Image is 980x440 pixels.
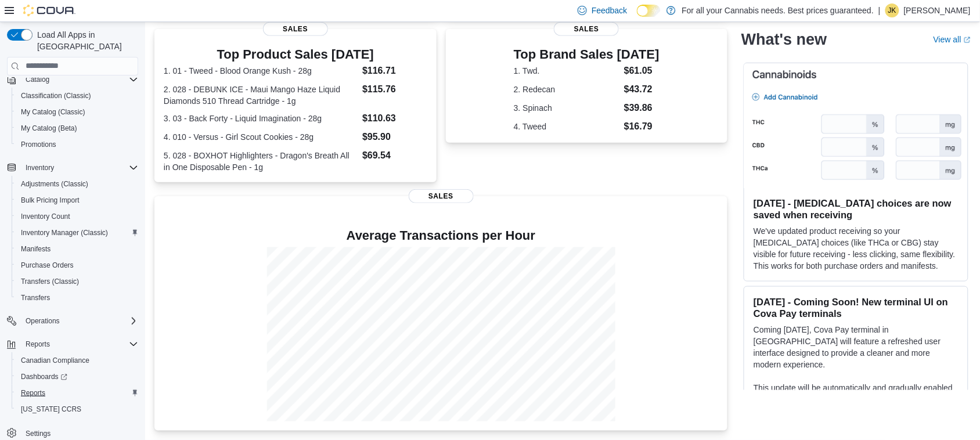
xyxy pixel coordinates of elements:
span: Transfers [21,293,50,302]
p: Coming [DATE], Cova Pay terminal in [GEOGRAPHIC_DATA] will feature a refreshed user interface des... [754,324,959,370]
button: Adjustments (Classic) [12,176,143,192]
span: Inventory Manager (Classic) [21,228,108,237]
span: Load All Apps in [GEOGRAPHIC_DATA] [33,29,138,52]
span: Adjustments (Classic) [16,177,138,191]
button: Inventory [2,160,143,176]
p: [PERSON_NAME] [904,3,971,17]
span: Reports [26,340,50,349]
h3: Top Brand Sales [DATE] [514,48,660,62]
dd: $43.72 [624,82,660,96]
button: Promotions [12,136,143,153]
span: Inventory [21,161,138,175]
dd: $69.54 [362,149,427,163]
button: Classification (Classic) [12,88,143,104]
span: Sales [554,22,619,36]
span: Purchase Orders [16,258,138,272]
span: My Catalog (Beta) [21,124,77,133]
button: Purchase Orders [12,257,143,273]
span: JK [888,3,896,17]
span: Canadian Compliance [21,356,89,365]
p: For all your Cannabis needs. Best prices guaranteed. [682,3,874,17]
span: Inventory [26,163,54,172]
span: Settings [26,429,51,438]
dt: 1. 01 - Tweed - Blood Orange Kush - 28g [164,65,358,77]
a: Inventory Manager (Classic) [16,226,113,240]
button: Inventory [21,161,59,175]
span: Washington CCRS [16,402,138,416]
button: Transfers [12,290,143,306]
dt: 1. Twd. [514,65,619,77]
h4: Average Transactions per Hour [164,229,718,243]
a: Classification (Classic) [16,89,96,103]
dd: $110.63 [362,111,427,125]
span: Operations [26,316,60,326]
h3: [DATE] - Coming Soon! New terminal UI on Cova Pay terminals [754,296,959,319]
span: Bulk Pricing Import [21,196,80,205]
a: Dashboards [12,369,143,385]
a: Purchase Orders [16,258,78,272]
span: Manifests [16,242,138,256]
a: My Catalog (Classic) [16,105,90,119]
span: My Catalog (Beta) [16,121,138,135]
span: Classification (Classic) [21,91,91,100]
span: Sales [263,22,328,36]
span: Purchase Orders [21,261,74,270]
span: Promotions [16,138,138,152]
span: Transfers [16,291,138,305]
dt: 3. 03 - Back Forty - Liquid Imagination - 28g [164,113,358,124]
p: | [878,3,881,17]
dd: $95.90 [362,130,427,144]
h3: Top Product Sales [DATE] [164,48,427,62]
a: Canadian Compliance [16,354,94,367]
svg: External link [964,37,971,44]
span: Transfers (Classic) [21,277,79,286]
button: Catalog [21,73,54,86]
a: [US_STATE] CCRS [16,402,86,416]
dd: $39.86 [624,101,660,115]
dt: 2. 028 - DEBUNK ICE - Maui Mango Haze Liquid Diamonds 510 Thread Cartridge - 1g [164,84,358,107]
h3: [DATE] - [MEDICAL_DATA] choices are now saved when receiving [754,197,959,221]
a: Manifests [16,242,55,256]
span: Sales [409,189,474,203]
span: My Catalog (Classic) [16,105,138,119]
a: Bulk Pricing Import [16,193,84,207]
span: Inventory Manager (Classic) [16,226,138,240]
button: Inventory Manager (Classic) [12,225,143,241]
a: My Catalog (Beta) [16,121,82,135]
span: Dashboards [21,372,67,381]
button: Catalog [2,71,143,88]
button: [US_STATE] CCRS [12,401,143,417]
button: Inventory Count [12,208,143,225]
dt: 4. Tweed [514,121,619,132]
button: Reports [2,336,143,352]
a: Reports [16,386,50,400]
span: Catalog [21,73,138,86]
button: Operations [2,313,143,329]
span: Catalog [26,75,49,84]
span: Promotions [21,140,56,149]
dd: $16.79 [624,120,660,134]
a: Transfers (Classic) [16,275,84,288]
p: We've updated product receiving so your [MEDICAL_DATA] choices (like THCa or CBG) stay visible fo... [754,225,959,272]
a: Inventory Count [16,210,75,223]
button: My Catalog (Beta) [12,120,143,136]
button: My Catalog (Classic) [12,104,143,120]
button: Canadian Compliance [12,352,143,369]
button: Manifests [12,241,143,257]
span: Bulk Pricing Import [16,193,138,207]
span: Inventory Count [21,212,70,221]
dt: 2. Redecan [514,84,619,95]
button: Operations [21,314,64,328]
dt: 3. Spinach [514,102,619,114]
button: Transfers (Classic) [12,273,143,290]
p: This update will be automatically and gradually enabled between , for all terminals operating on ... [754,382,959,440]
a: Transfers [16,291,55,305]
span: Dashboards [16,370,138,384]
a: Promotions [16,138,61,152]
span: Feedback [592,5,627,16]
span: Dark Mode [637,17,637,17]
a: Adjustments (Classic) [16,177,93,191]
button: Reports [21,337,55,351]
span: Reports [21,337,138,351]
img: Cova [23,5,75,16]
